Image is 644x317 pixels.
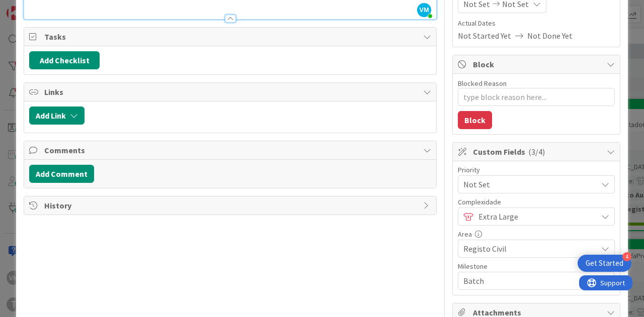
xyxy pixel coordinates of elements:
[578,255,631,272] div: Open Get Started checklist, remaining modules: 4
[29,107,85,125] button: Add Link
[458,166,615,173] div: Priority
[473,146,602,158] span: Custom Fields
[528,147,545,157] span: ( 3/4 )
[463,242,592,256] span: Registo Civil
[458,198,615,205] div: Complexidade
[29,51,100,69] button: Add Checklist
[29,165,94,183] button: Add Comment
[44,144,418,156] span: Comments
[463,274,592,288] span: Batch
[458,231,615,238] div: Area
[458,18,615,29] span: Actual Dates
[527,30,573,42] span: Not Done Yet
[21,2,46,14] span: Support
[458,111,492,129] button: Block
[417,3,431,17] span: VM
[458,79,507,88] label: Blocked Reason
[586,258,623,268] div: Get Started
[478,209,592,224] span: Extra Large
[44,86,418,98] span: Links
[622,252,631,261] div: 4
[463,177,592,191] span: Not Set
[44,199,418,212] span: History
[473,58,602,70] span: Block
[44,31,418,43] span: Tasks
[458,263,615,270] div: Milestone
[458,30,511,42] span: Not Started Yet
